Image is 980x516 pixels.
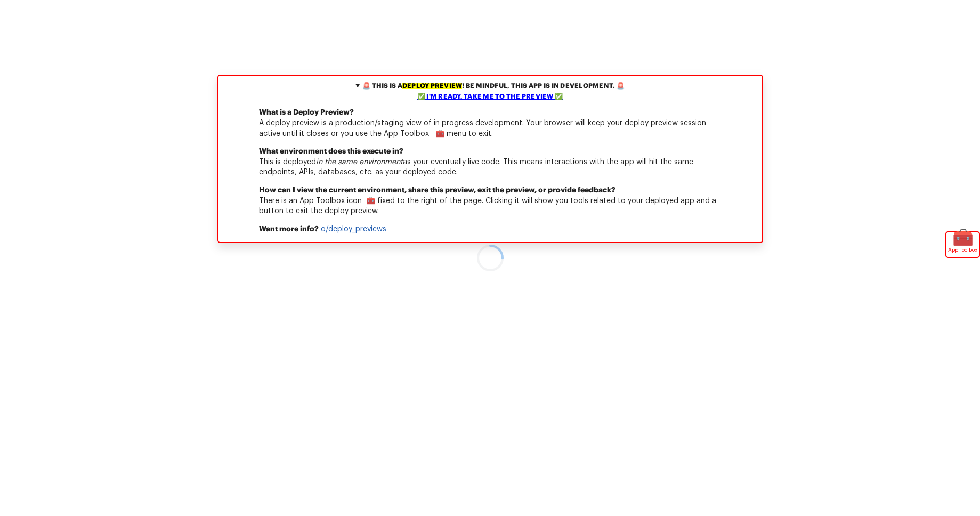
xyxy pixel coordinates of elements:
div: ✅ I'm ready, take me to the preview ✅ [221,92,759,102]
b: What environment does this execute in? [259,148,403,155]
a: o/deploy_previews [321,225,386,233]
span: App Toolbox [948,245,977,255]
mark: deploy preview [402,83,462,89]
p: There is an App Toolbox icon 🧰 fixed to the right of the page. Clicking it will show you tools re... [218,186,762,224]
summary: 🚨 This is adeploy preview! Be mindful, this app is in development. 🚨✅ I'm ready, take me to the p... [218,76,762,108]
b: How can I view the current environment, share this preview, exit the preview, or provide feedback? [259,187,615,194]
b: What is a Deploy Preview? [259,109,354,116]
em: in the same environment [316,158,403,166]
span: 🧰 [946,232,979,243]
p: This is deployed as your eventually live code. This means interactions with the app will hit the ... [218,147,762,186]
p: A deploy preview is a production/staging view of in progress development. Your browser will keep ... [218,108,762,147]
div: 🧰App Toolbox [946,232,979,257]
b: Want more info? [259,225,319,233]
